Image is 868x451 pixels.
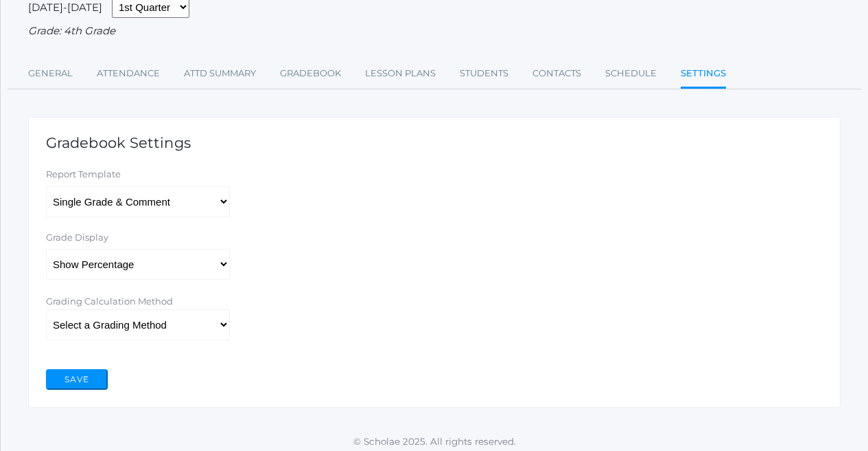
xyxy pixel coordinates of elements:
[1,434,868,448] p: © Scholae 2025. All rights reserved.
[46,168,230,181] label: Report Template
[28,23,841,39] div: Grade: 4th Grade
[28,1,102,14] span: [DATE]-[DATE]
[46,231,230,245] label: Grade Display
[46,135,823,151] h1: Gradebook Settings
[365,60,436,87] a: Lesson Plans
[681,60,726,89] a: Settings
[532,60,581,87] a: Contacts
[184,60,256,87] a: Attd Summary
[280,60,341,87] a: Gradebook
[460,60,508,87] a: Students
[97,60,160,87] a: Attendance
[28,60,73,87] a: General
[46,296,173,307] label: Grading Calculation Method
[46,369,108,390] button: Save
[605,60,657,87] a: Schedule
